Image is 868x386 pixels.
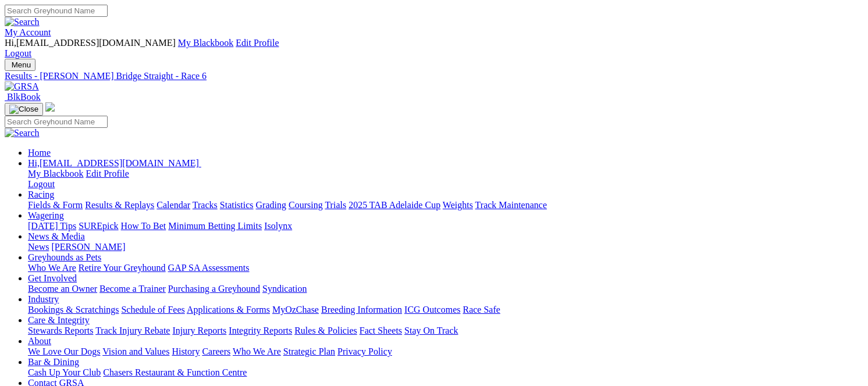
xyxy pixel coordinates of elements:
a: SUREpick [79,221,118,231]
a: We Love Our Dogs [28,346,100,356]
button: Toggle navigation [5,103,43,116]
a: Industry [28,294,59,304]
img: logo-grsa-white.png [45,102,55,112]
button: Toggle navigation [5,59,35,71]
a: Calendar [156,200,190,210]
img: Close [9,105,38,114]
a: My Blackbook [178,38,234,48]
a: Care & Integrity [28,315,90,325]
a: Fact Sheets [360,326,402,335]
a: Edit Profile [86,169,129,178]
div: About [28,346,863,357]
div: Hi,[EMAIL_ADDRESS][DOMAIN_NAME] [28,169,863,190]
span: BlkBook [7,92,41,102]
a: Statistics [220,200,254,210]
a: Coursing [289,200,323,210]
a: Trials [325,200,346,210]
a: News [28,242,49,252]
a: Hi,[EMAIL_ADDRESS][DOMAIN_NAME] [28,158,201,168]
a: Results - [PERSON_NAME] Bridge Straight - Race 6 [5,71,863,81]
div: Racing [28,200,863,210]
div: Bar & Dining [28,367,863,378]
div: Industry [28,305,863,315]
img: GRSA [5,81,39,92]
a: Become an Owner [28,284,97,294]
div: Get Involved [28,284,863,294]
a: Privacy Policy [337,346,392,356]
a: Racing [28,190,54,199]
a: [PERSON_NAME] [51,242,125,252]
div: My Account [5,38,863,59]
div: Greyhounds as Pets [28,263,863,273]
a: Tracks [193,200,218,210]
span: Hi, [EMAIL_ADDRESS][DOMAIN_NAME] [5,38,176,48]
div: Care & Integrity [28,326,863,336]
a: Bookings & Scratchings [28,305,119,314]
a: Race Safe [463,305,500,314]
a: Track Maintenance [475,200,547,210]
a: Results & Replays [85,200,154,210]
a: Breeding Information [321,305,402,314]
img: Search [5,128,40,138]
a: How To Bet [121,221,166,231]
span: Hi, [EMAIL_ADDRESS][DOMAIN_NAME] [28,158,199,168]
a: My Account [5,27,51,37]
a: Integrity Reports [229,326,292,335]
span: Menu [12,60,31,69]
a: Purchasing a Greyhound [168,284,260,294]
a: Schedule of Fees [121,305,184,314]
a: Who We Are [28,263,76,273]
a: GAP SA Assessments [168,263,250,273]
a: About [28,336,51,346]
a: Minimum Betting Limits [168,221,262,231]
a: Logout [5,48,31,58]
input: Search [5,116,108,128]
a: News & Media [28,231,85,241]
img: Search [5,17,40,27]
a: Syndication [262,284,307,294]
a: MyOzChase [272,305,319,314]
a: Vision and Values [102,346,169,356]
a: 2025 TAB Adelaide Cup [348,200,440,210]
input: Search [5,5,108,17]
a: Stay On Track [404,326,458,335]
a: Track Injury Rebate [95,326,170,335]
a: Chasers Restaurant & Function Centre [103,367,247,377]
a: Retire Your Greyhound [79,263,166,273]
a: Careers [202,346,230,356]
a: Logout [28,179,55,189]
a: Home [28,148,51,158]
a: Strategic Plan [283,346,335,356]
a: Isolynx [264,221,292,231]
a: ICG Outcomes [404,305,460,314]
a: Who We Are [233,346,281,356]
a: Grading [256,200,286,210]
a: Rules & Policies [294,326,357,335]
a: Get Involved [28,273,77,283]
div: Wagering [28,221,863,231]
a: My Blackbook [28,169,84,178]
a: Injury Reports [172,326,226,335]
a: Fields & Form [28,200,83,210]
a: Edit Profile [236,38,279,48]
div: News & Media [28,242,863,252]
a: [DATE] Tips [28,221,76,231]
a: Become a Trainer [99,284,166,294]
a: Cash Up Your Club [28,367,101,377]
a: Stewards Reports [28,326,93,335]
a: Bar & Dining [28,357,79,367]
a: History [172,346,200,356]
a: Applications & Forms [187,305,270,314]
a: Greyhounds as Pets [28,252,101,262]
a: Wagering [28,210,64,220]
a: Weights [443,200,473,210]
a: BlkBook [5,92,41,102]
